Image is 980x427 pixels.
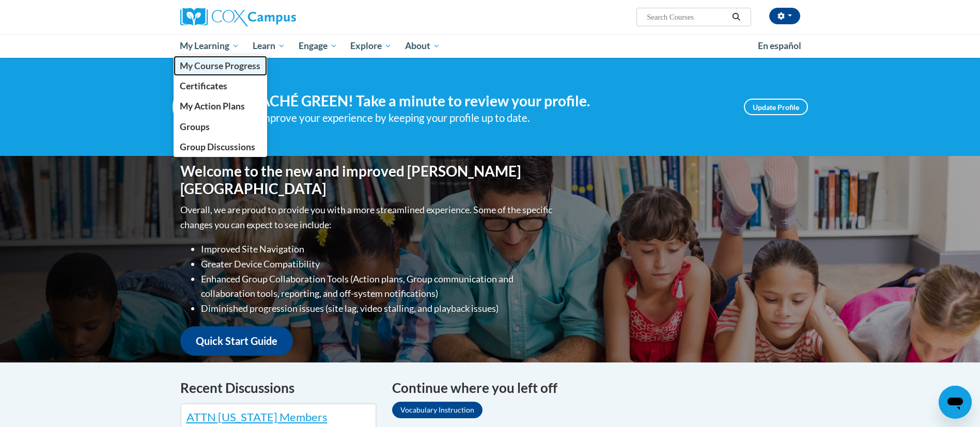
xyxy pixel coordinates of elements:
a: Cox Campus [180,8,377,26]
span: My Learning [180,40,239,52]
li: Greater Device Compatibility [201,257,555,272]
li: Diminished progression issues (site lag, video stalling, and playback issues) [201,301,555,316]
div: Help improve your experience by keeping your profile up to date. [235,109,728,126]
a: About [398,34,447,58]
li: Enhanced Group Collaboration Tools (Action plans, Group communication and collaboration tools, re... [201,272,555,302]
span: Engage [299,40,337,52]
span: Learn [253,40,285,52]
a: Group Discussions [174,137,268,157]
button: Search [728,11,744,23]
a: Learn [246,34,292,58]
p: Overall, we are proud to provide you with a more streamlined experience. Some of the specific cha... [180,202,555,232]
span: En español [758,40,801,51]
span: Certificates [180,81,227,91]
a: My Action Plans [174,96,268,116]
a: En español [751,35,808,57]
a: My Learning [174,34,246,58]
img: Profile Image [173,84,219,130]
h4: Hi YACHÉ GREEN! Take a minute to review your profile. [235,92,728,110]
button: Account Settings [769,8,800,24]
a: Explore [344,34,398,58]
a: Engage [292,34,344,58]
iframe: Button to launch messaging window [939,386,972,419]
div: Main menu [165,34,816,58]
span: Group Discussions [180,141,255,152]
img: Cox Campus [180,8,296,26]
span: Groups [180,121,210,132]
span: My Action Plans [180,101,245,112]
a: Update Profile [744,99,808,115]
span: My Course Progress [180,60,260,71]
a: Quick Start Guide [180,326,293,356]
a: Certificates [174,76,268,96]
a: Groups [174,117,268,137]
a: My Course Progress [174,56,268,76]
h4: Recent Discussions [180,378,377,398]
span: About [405,40,440,52]
a: Vocabulary Instruction [392,402,483,418]
input: Search Courses [646,11,728,23]
span: Explore [350,40,392,52]
li: Improved Site Navigation [201,242,555,257]
a: ATTN [US_STATE] Members [186,410,328,424]
h1: Welcome to the new and improved [PERSON_NAME][GEOGRAPHIC_DATA] [180,163,555,197]
h4: Continue where you left off [392,378,800,398]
